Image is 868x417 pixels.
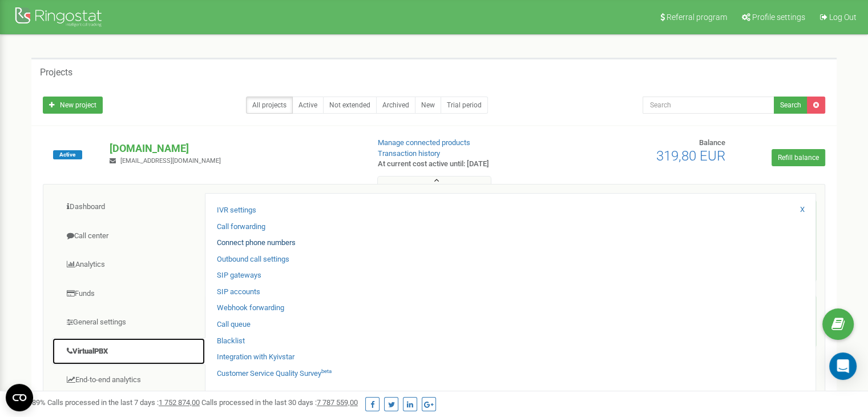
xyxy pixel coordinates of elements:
[317,398,358,407] u: 7 787 559,00
[217,319,251,330] a: Call queue
[321,368,332,374] sup: beta
[43,97,103,114] a: New project
[159,398,200,407] u: 1 752 874,00
[120,157,221,165] span: [EMAIL_ADDRESS][DOMAIN_NAME]
[217,205,256,216] a: IVR settings
[217,352,294,363] a: Integration with Kyivstar
[47,398,200,407] span: Calls processed in the last 7 days :
[217,303,284,314] a: Webhook forwarding
[201,398,358,407] span: Calls processed in the last 30 days :
[829,13,857,22] span: Log Out
[52,308,205,336] a: General settings
[53,150,82,159] span: Active
[52,280,205,308] a: Funds
[378,149,440,158] a: Transaction history
[6,384,33,411] button: Open CMP widget
[246,97,293,114] a: All projects
[772,149,825,166] a: Refill balance
[217,222,265,232] a: Call forwarding
[40,67,72,78] h5: Projects
[52,222,205,250] a: Call center
[376,97,415,114] a: Archived
[323,97,377,114] a: Not extended
[378,138,470,147] a: Manage connected products
[774,97,808,114] button: Search
[415,97,441,114] a: New
[699,138,725,147] span: Balance
[656,148,725,164] span: 319,80 EUR
[829,352,857,380] div: Open Intercom Messenger
[800,205,805,215] a: X
[52,338,205,366] a: VirtualPBX
[52,366,205,394] a: End-to-end analytics
[217,254,289,265] a: Outbound call settings
[217,270,261,281] a: SIP gateways
[217,336,245,347] a: Blacklist
[378,159,560,170] p: At current cost active until: [DATE]
[643,97,774,114] input: Search
[217,287,260,298] a: SIP accounts
[667,13,727,22] span: Referral program
[441,97,488,114] a: Trial period
[52,193,205,221] a: Dashboard
[52,251,205,279] a: Analytics
[752,13,805,22] span: Profile settings
[110,141,359,156] p: [DOMAIN_NAME]
[292,97,324,114] a: Active
[217,368,332,379] a: Customer Service Quality Surveybeta
[217,238,296,248] a: Connect phone numbers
